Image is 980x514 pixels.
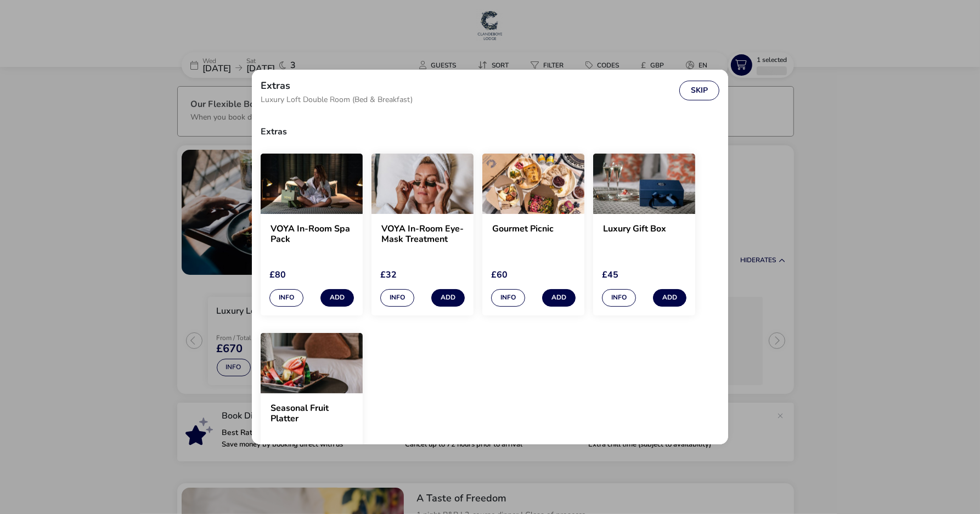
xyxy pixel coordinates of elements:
[491,289,525,307] button: Info
[252,70,728,445] div: extras selection modal
[320,289,354,307] button: Add
[261,81,290,91] h2: Extras
[431,289,465,307] button: Add
[380,269,397,281] span: £32
[603,224,685,245] h2: Luxury Gift Box
[602,289,636,307] button: Info
[602,269,618,281] span: £45
[491,269,508,281] span: £60
[380,289,414,307] button: Info
[679,81,719,100] button: Skip
[653,289,686,307] button: Add
[542,289,576,307] button: Add
[381,224,464,245] h2: VOYA In-Room Eye-Mask Treatment
[269,269,286,281] span: £80
[492,224,575,245] h2: Gourmet Picnic
[271,403,353,424] h2: Seasonal Fruit Platter
[271,224,353,245] h2: VOYA In-Room Spa Pack
[261,96,413,104] span: Luxury Loft Double Room (Bed & Breakfast)
[269,289,303,307] button: Info
[261,118,719,145] h3: Extras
